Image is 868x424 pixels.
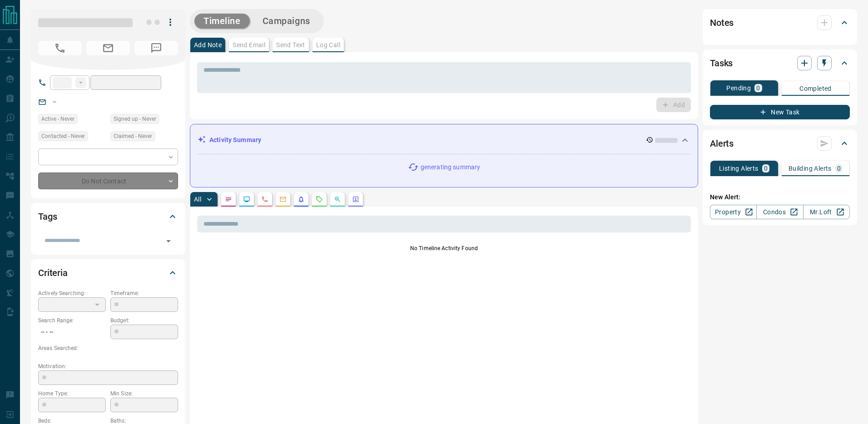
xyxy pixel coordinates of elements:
p: 0 [764,165,768,172]
button: Campaigns [253,14,319,29]
p: Add Note [194,42,222,48]
svg: Lead Browsing Activity [243,196,250,203]
p: Completed [799,85,832,92]
span: Contacted - Never [41,132,85,141]
div: Do Not Contact [38,173,178,189]
p: -- - -- [38,325,106,340]
h2: Tags [38,209,57,224]
p: Areas Searched: [38,344,178,352]
svg: Opportunities [334,196,341,203]
h2: Criteria [38,266,68,280]
a: -- [53,98,56,105]
h2: Tasks [710,56,733,70]
span: Signed up - Never [114,114,156,123]
p: Actively Searching: [38,289,106,297]
span: Active - Never [41,114,74,123]
div: Tasks [710,52,850,74]
div: Alerts [710,133,850,154]
svg: Requests [316,196,323,203]
div: Tags [38,206,178,227]
p: Motivation: [38,362,178,370]
button: Open [162,235,175,247]
h2: Notes [710,15,734,30]
a: Condos [756,205,803,219]
span: No Number [134,41,178,55]
span: Claimed - Never [114,132,152,141]
button: Timeline [194,14,250,29]
p: Listing Alerts [719,165,759,172]
p: All [194,196,201,202]
svg: Emails [279,196,287,203]
p: Min Size: [110,389,178,398]
a: Mr.Loft [803,205,850,219]
p: generating summary [421,163,480,172]
a: Property [710,205,757,219]
span: No Email [86,41,130,55]
svg: Agent Actions [352,196,359,203]
p: 0 [837,165,841,172]
button: New Task [710,105,850,119]
p: 0 [756,85,760,91]
h2: Alerts [710,136,734,151]
svg: Listing Alerts [298,196,305,203]
p: Pending [726,85,751,91]
span: No Number [38,41,82,55]
div: Criteria [38,262,178,284]
svg: Calls [261,196,268,203]
p: Timeframe: [110,289,178,297]
p: Activity Summary [209,135,261,145]
p: Building Alerts [789,165,832,172]
p: New Alert: [710,192,850,202]
p: Search Range: [38,316,106,325]
div: Activity Summary [198,132,690,148]
p: Budget: [110,316,178,325]
svg: Notes [225,196,232,203]
p: No Timeline Activity Found [197,244,691,252]
div: Notes [710,12,850,34]
p: Home Type: [38,389,106,398]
